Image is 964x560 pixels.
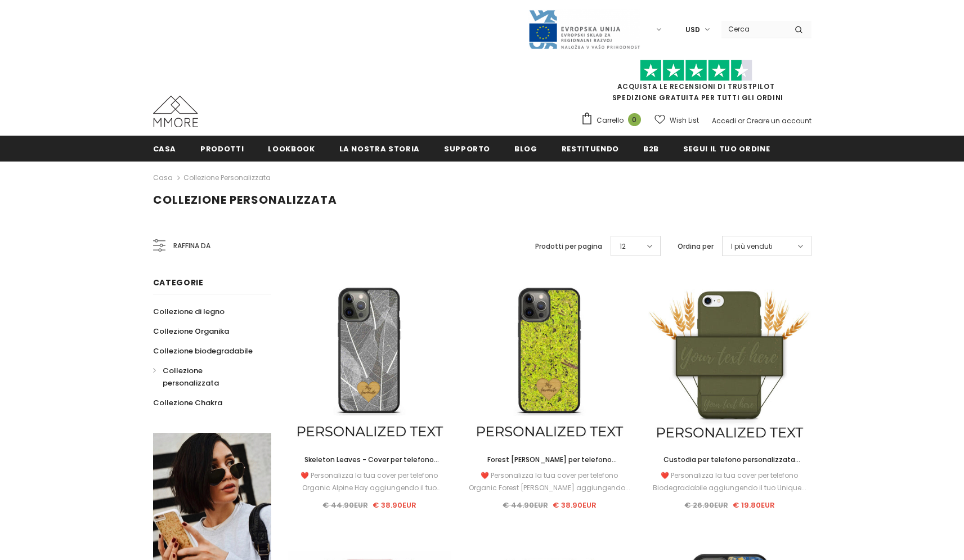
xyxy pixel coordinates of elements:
a: Collezione personalizzata [153,361,259,393]
span: Forest [PERSON_NAME] per telefono personalizzata - Regalo personalizzato [481,455,618,477]
a: Creare un account [746,116,811,126]
span: Categorie [153,277,204,288]
img: Javni Razpis [528,9,640,50]
span: or [738,116,745,126]
span: Collezione personalizzata [153,192,337,208]
span: € 44.90EUR [322,500,368,510]
span: Collezione biodegradabile [153,346,253,356]
a: Blog [514,136,537,161]
a: Wish List [654,110,699,130]
a: Carrello 0 [581,112,647,129]
span: USD [685,24,700,35]
a: Forest [PERSON_NAME] per telefono personalizzata - Regalo personalizzato [468,454,631,466]
span: € 44.90EUR [503,500,548,510]
div: ❤️ Personalizza la tua cover per telefono Organic Forest [PERSON_NAME] aggiungendo... [468,469,631,494]
span: I più venduti [731,241,773,252]
span: Collezione Organika [153,326,229,337]
span: Carrello [597,115,624,126]
span: Custodia per telefono personalizzata biodegradabile - Verde oliva [663,455,800,477]
a: Casa [153,136,177,161]
span: € 26.90EUR [684,500,728,510]
a: Accedi [712,116,736,126]
a: Lookbook [268,136,315,161]
span: Collezione Chakra [153,397,222,408]
img: Casi MMORE [153,96,198,127]
span: Prodotti [200,144,244,154]
span: Lookbook [268,144,315,154]
a: Restituendo [562,136,619,161]
a: Prodotti [200,136,244,161]
span: Collezione personalizzata [163,365,219,388]
a: Collezione personalizzata [183,173,271,182]
input: Search Site [721,21,786,37]
a: Collezione di legno [153,302,225,321]
span: 12 [620,241,626,252]
a: La nostra storia [339,136,420,161]
label: Prodotti per pagina [535,241,602,252]
a: Custodia per telefono personalizzata biodegradabile - Verde oliva [648,454,811,466]
span: 0 [628,113,641,126]
span: € 38.90EUR [373,500,416,510]
span: Segui il tuo ordine [683,144,770,154]
span: Restituendo [562,144,619,154]
a: Collezione biodegradabile [153,341,253,361]
a: Segui il tuo ordine [683,136,770,161]
a: Acquista le recensioni di TrustPilot [617,82,775,91]
a: Collezione Organika [153,321,229,341]
span: Raffina da [173,240,210,252]
span: La nostra storia [339,144,420,154]
span: € 38.90EUR [553,500,597,510]
a: supporto [444,136,490,161]
a: Casa [153,171,173,185]
span: B2B [643,144,659,154]
div: ❤️ Personalizza la tua cover per telefono Biodegradabile aggiungendo il tuo Unique... [648,469,811,494]
span: Skeleton Leaves - Cover per telefono personalizzata - Regalo personalizzato [301,455,439,477]
a: Skeleton Leaves - Cover per telefono personalizzata - Regalo personalizzato [288,454,451,466]
img: Fidati di Pilot Stars [640,60,752,82]
div: ❤️ Personalizza la tua cover per telefono Organic Alpine Hay aggiungendo il tuo Unique... [288,469,451,494]
a: B2B [643,136,659,161]
span: € 19.80EUR [733,500,775,510]
span: SPEDIZIONE GRATUITA PER TUTTI GLI ORDINI [581,65,811,102]
span: Collezione di legno [153,306,225,317]
label: Ordina per [678,241,714,252]
a: Collezione Chakra [153,393,222,413]
span: supporto [444,144,490,154]
a: Javni Razpis [528,24,640,34]
span: Casa [153,144,177,154]
span: Wish List [670,115,699,126]
span: Blog [514,144,537,154]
